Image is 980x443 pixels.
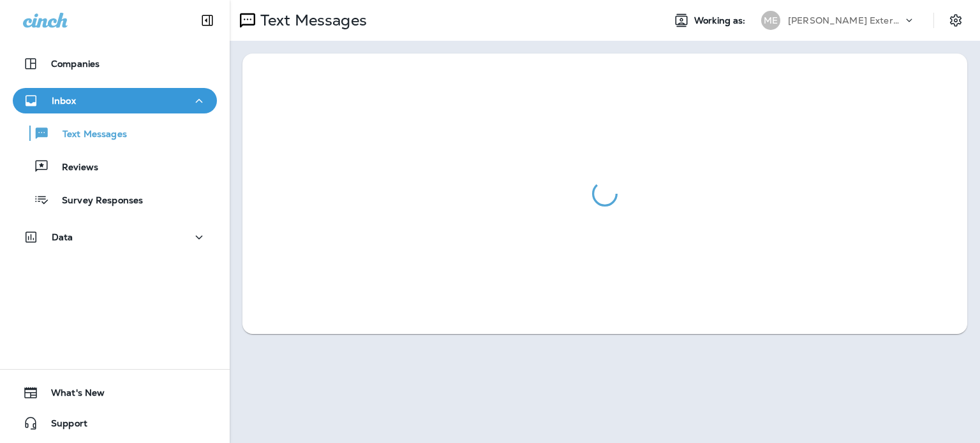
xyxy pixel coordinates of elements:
[13,410,217,436] button: Support
[38,418,87,433] span: Support
[13,153,217,180] button: Reviews
[52,232,73,242] p: Data
[50,129,127,141] p: Text Messages
[761,11,780,30] div: ME
[255,11,367,30] p: Text Messages
[189,8,225,33] button: Collapse Sidebar
[13,380,217,405] button: What's New
[944,9,967,32] button: Settings
[49,162,98,174] p: Reviews
[13,51,217,76] button: Companies
[49,195,143,207] p: Survey Responses
[13,224,217,250] button: Data
[52,96,76,106] p: Inbox
[13,88,217,113] button: Inbox
[51,59,100,69] p: Companies
[13,120,217,147] button: Text Messages
[788,15,903,25] p: [PERSON_NAME] Exterminating
[694,15,748,26] span: Working as:
[13,186,217,213] button: Survey Responses
[38,388,105,403] span: What's New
